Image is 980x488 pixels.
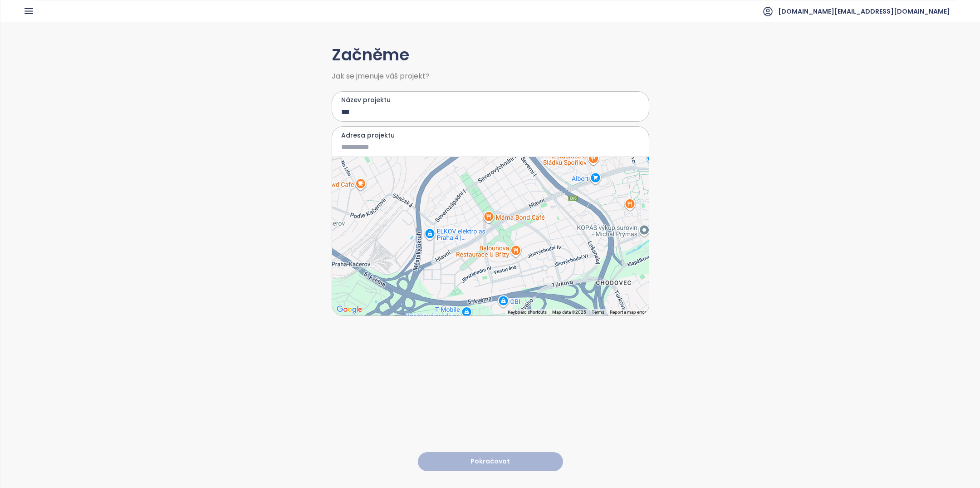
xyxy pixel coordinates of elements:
[508,309,547,315] button: Keyboard shortcuts
[418,452,563,472] button: Pokračovat
[332,42,649,68] h1: Začněme
[332,73,649,80] span: Jak se jmenuje váš projekt?
[334,304,364,315] img: Google
[592,310,604,315] a: Terms (opens in new tab)
[341,130,640,140] label: Adresa projektu
[778,0,950,22] span: [DOMAIN_NAME][EMAIL_ADDRESS][DOMAIN_NAME]
[334,304,364,315] a: Open this area in Google Maps (opens a new window)
[552,310,586,315] span: Map data ©2025
[610,310,646,315] a: Report a map error
[341,95,640,105] label: Název projektu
